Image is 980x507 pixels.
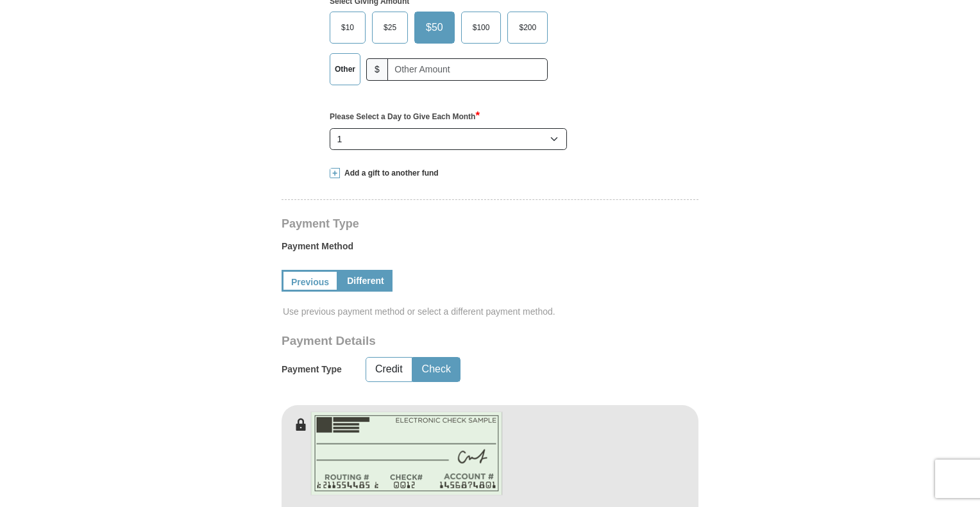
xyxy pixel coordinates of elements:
span: $ [366,58,388,81]
strong: Please Select a Day to Give Each Month [330,112,480,121]
label: Payment Method [282,240,698,259]
span: $200 [512,18,543,37]
button: Check [413,358,460,381]
h4: Payment Type [282,219,698,229]
span: Use previous payment method or select a different payment method. [283,305,700,318]
span: $25 [377,18,403,37]
h3: Payment Details [282,334,609,349]
span: $50 [419,18,450,37]
input: Other Amount [387,58,548,81]
span: $100 [466,18,496,37]
a: Previous [282,270,339,292]
span: Add a gift to another fund [340,168,439,179]
span: $10 [335,18,360,37]
img: check-en.png [310,411,503,495]
a: Different [339,270,393,292]
label: Other [330,54,360,85]
button: Credit [366,358,412,381]
h5: Payment Type [282,364,342,375]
